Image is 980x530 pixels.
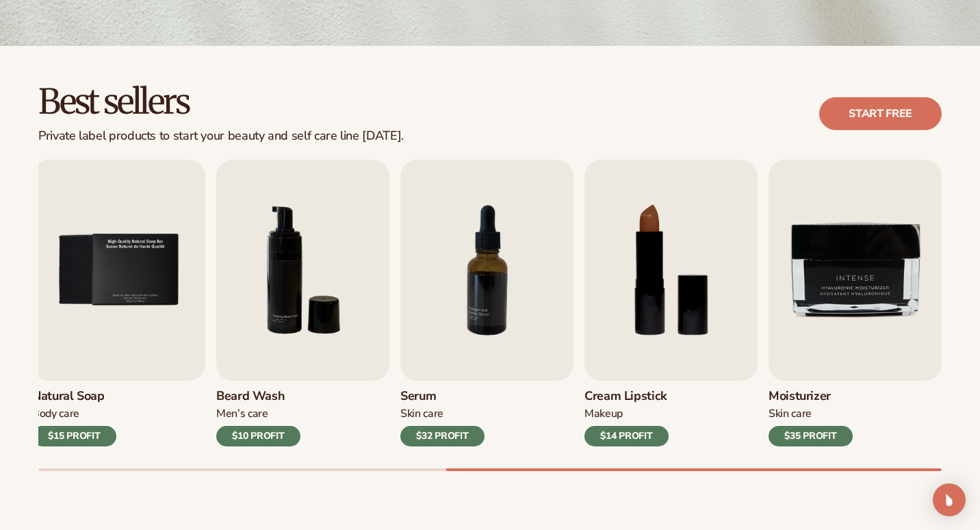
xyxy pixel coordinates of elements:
div: $14 PROFIT [584,426,669,446]
a: 6 / 9 [216,160,389,446]
h3: Cream Lipstick [584,389,669,404]
div: Makeup [584,407,669,421]
h3: Natural Soap [32,389,116,404]
div: Skin Care [400,407,485,421]
div: $32 PROFIT [400,426,485,446]
div: Private label products to start your beauty and self care line [DATE]. [38,129,404,144]
h3: Serum [400,389,485,404]
div: Men’s Care [216,407,300,421]
div: Skin Care [769,407,853,421]
a: 8 / 9 [584,160,758,446]
h2: Best sellers [38,84,404,121]
div: $35 PROFIT [769,426,853,446]
h3: Beard Wash [216,389,300,404]
div: Open Intercom Messenger [933,483,966,516]
h3: Moisturizer [769,389,853,404]
a: 5 / 9 [32,160,205,446]
div: $10 PROFIT [216,426,300,446]
a: 9 / 9 [769,160,942,446]
a: 7 / 9 [400,160,573,446]
div: $15 PROFIT [32,426,116,446]
div: Body Care [32,407,116,421]
a: Start free [819,97,942,130]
